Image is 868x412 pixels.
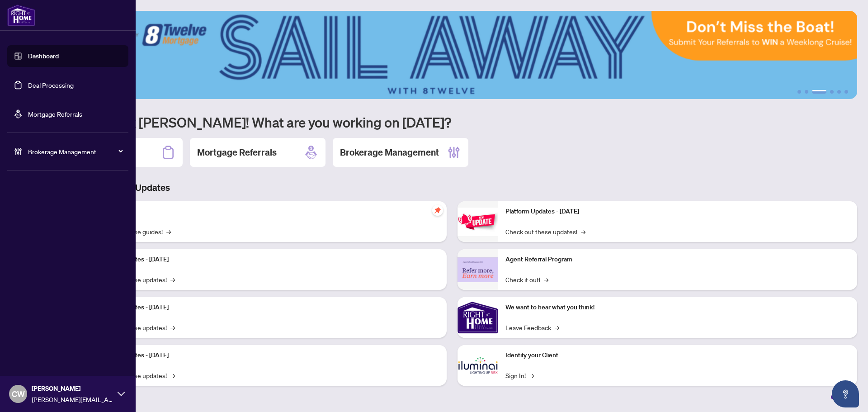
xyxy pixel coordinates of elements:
a: Check out these updates!→ [505,227,585,237]
span: → [555,322,559,332]
p: Platform Updates - [DATE] [95,255,439,265]
button: 2 [805,90,808,94]
p: Identify your Client [505,350,850,360]
img: We want to hear what you think! [458,297,498,338]
span: CW [12,388,25,400]
a: Mortgage Referrals [28,110,82,118]
span: → [529,370,534,380]
img: Identify your Client [458,345,498,386]
p: Self-Help [95,207,439,217]
a: Leave Feedback→ [505,322,559,332]
button: 4 [830,90,834,94]
p: Platform Updates - [DATE] [95,350,439,360]
span: → [581,227,585,237]
h3: Brokerage & Industry Updates [47,181,857,194]
span: [PERSON_NAME][EMAIL_ADDRESS][DOMAIN_NAME] [32,394,113,404]
h2: Brokerage Management [340,146,439,159]
a: Check it out!→ [505,275,548,284]
span: → [170,275,175,284]
img: logo [7,5,35,26]
button: 3 [812,90,826,94]
img: Slide 2 [47,11,857,99]
h2: Mortgage Referrals [197,146,277,159]
span: → [544,275,548,284]
p: Platform Updates - [DATE] [505,207,850,217]
h1: Welcome back [PERSON_NAME]! What are you working on [DATE]? [47,114,857,131]
span: → [170,322,175,332]
span: [PERSON_NAME] [32,384,113,393]
a: Dashboard [28,52,59,60]
span: pushpin [432,205,443,216]
a: Deal Processing [28,81,74,89]
button: 6 [844,90,848,94]
span: Brokerage Management [28,147,122,156]
button: Open asap [832,380,859,407]
p: Agent Referral Program [505,255,850,265]
p: Platform Updates - [DATE] [95,303,439,313]
span: → [170,370,175,380]
button: 1 [797,90,801,94]
img: Platform Updates - June 23, 2025 [458,208,498,236]
p: We want to hear what you think! [505,303,850,313]
span: → [166,227,171,237]
img: Agent Referral Program [458,257,498,282]
button: 5 [837,90,841,94]
a: Sign In!→ [505,370,534,380]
